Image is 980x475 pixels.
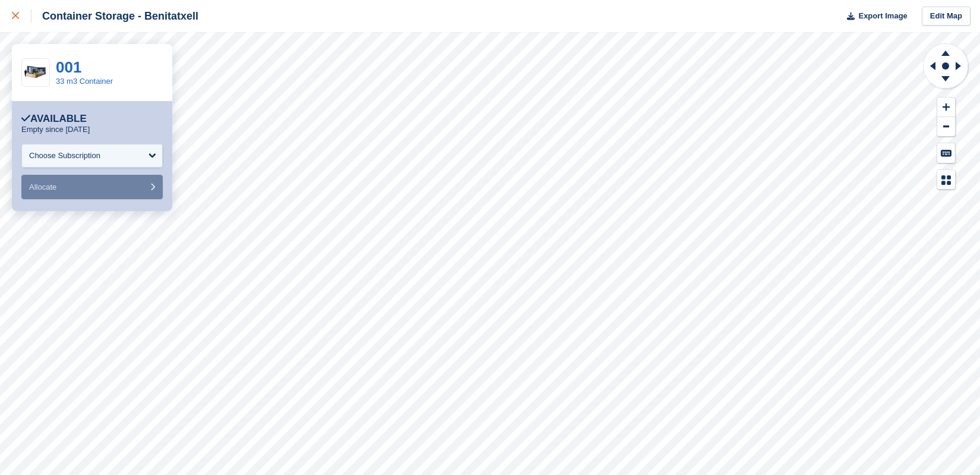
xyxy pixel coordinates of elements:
div: Choose Subscription [29,150,100,162]
a: 33 m3 Container [56,77,113,86]
a: Edit Map [922,7,970,26]
button: Export Image [840,7,908,26]
div: Available [21,113,87,125]
div: Container Storage - Benitatxell [31,9,198,23]
button: Zoom In [937,97,955,117]
button: Zoom Out [937,117,955,137]
button: Allocate [21,175,163,199]
span: Allocate [29,183,56,191]
img: 20.jpg [22,62,49,83]
p: Empty since [DATE] [21,125,90,134]
button: Map Legend [937,170,955,190]
span: Export Image [858,10,907,22]
a: 001 [56,58,81,76]
button: Keyboard Shortcuts [937,143,955,163]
